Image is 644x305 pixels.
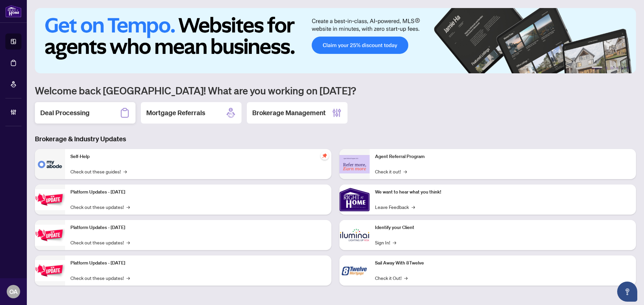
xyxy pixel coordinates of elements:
[70,224,326,231] p: Platform Updates - [DATE]
[70,239,130,246] a: Check out these updates!→
[592,67,602,69] button: 1
[339,255,370,286] img: Sail Away With 8Twelve
[35,225,65,246] img: Platform Updates - July 8, 2025
[70,203,130,211] a: Check out these updates!→
[621,67,624,69] button: 5
[35,149,65,179] img: Self-Help
[605,67,608,69] button: 2
[375,259,631,267] p: Sail Away With 8Twelve
[35,260,65,281] img: Platform Updates - June 23, 2025
[70,153,326,160] p: Self-Help
[375,203,415,211] a: Leave Feedback→
[617,282,637,302] button: Open asap
[9,287,18,296] span: OA
[35,84,636,97] h1: Welcome back [GEOGRAPHIC_DATA]! What are you working on [DATE]?
[146,108,205,118] h2: Mortgage Referrals
[375,153,631,160] p: Agent Referral Program
[70,188,326,196] p: Platform Updates - [DATE]
[616,67,619,69] button: 4
[70,168,127,175] a: Check out these guides!→
[126,239,130,246] span: →
[126,274,130,282] span: →
[404,274,408,282] span: →
[35,189,65,210] img: Platform Updates - July 21, 2025
[339,184,370,215] img: We want to hear what you think!
[252,108,326,118] h2: Brokerage Management
[123,168,127,175] span: →
[35,8,636,73] img: Slide 0
[339,220,370,250] img: Identify your Client
[70,274,130,282] a: Check out these updates!→
[375,188,631,196] p: We want to hear what you think!
[393,239,396,246] span: →
[404,168,407,175] span: →
[126,203,130,211] span: →
[70,259,326,267] p: Platform Updates - [DATE]
[5,5,21,17] img: logo
[610,67,613,69] button: 3
[375,168,407,175] a: Check it out!→
[321,152,329,160] span: pushpin
[375,239,396,246] a: Sign In!→
[375,224,631,231] p: Identify your Client
[339,155,370,173] img: Agent Referral Program
[35,134,636,144] h3: Brokerage & Industry Updates
[40,108,90,118] h2: Deal Processing
[375,274,408,282] a: Check it Out!→
[627,67,629,69] button: 6
[412,203,415,211] span: →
